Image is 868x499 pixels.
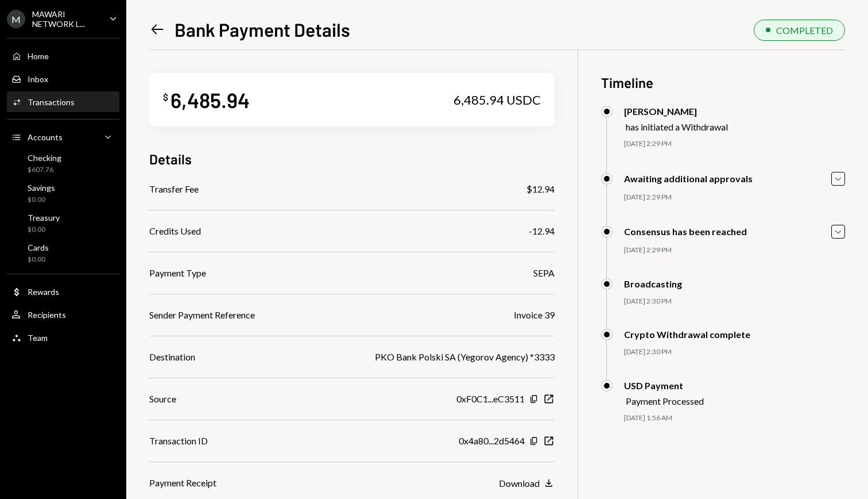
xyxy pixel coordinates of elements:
div: 6,485.94 [170,87,250,113]
div: Consensus has been reached [624,226,747,237]
div: COMPLETED [776,25,833,36]
div: MAWARI NETWORK L... [32,9,100,29]
div: Transaction ID [149,434,208,448]
div: Sender Payment Reference [149,308,255,322]
div: [DATE] 2:30 PM [624,297,845,306]
div: 6,485.94 USDC [454,92,541,108]
button: Download [499,477,555,490]
a: Home [7,45,119,66]
div: Team [28,333,48,343]
div: M [7,10,25,28]
div: $12.94 [526,182,555,196]
div: Payment Type [149,266,206,280]
div: [DATE] 2:29 PM [624,193,845,202]
div: 0x4a80...2d5464 [459,434,525,448]
h3: Details [149,149,192,168]
div: $0.00 [28,255,49,264]
div: Download [499,478,540,489]
div: [DATE] 1:56 AM [624,413,845,423]
div: Payment Receipt [149,476,216,490]
div: USD Payment [624,380,704,391]
a: Rewards [7,281,119,302]
a: Accounts [7,126,119,147]
div: Accounts [28,132,63,142]
div: SEPA [533,266,555,280]
div: $ [163,91,168,103]
a: Recipients [7,304,119,325]
a: Transactions [7,91,119,112]
div: [DATE] 2:29 PM [624,245,845,255]
div: Payment Processed [626,396,704,406]
div: Crypto Withdrawal complete [624,329,750,340]
a: Treasury$0.00 [7,209,119,237]
div: has initiated a Withdrawal [626,121,728,132]
div: Cards [28,243,49,252]
div: PKO Bank Polski SA (Yegorov Agency) *3333 [375,350,555,364]
div: Transactions [28,97,75,107]
div: Rewards [28,287,59,297]
div: Treasury [28,213,60,222]
div: 0xF0C1...eC3511 [456,392,525,406]
div: [PERSON_NAME] [624,106,728,117]
h1: Bank Payment Details [175,18,350,41]
div: $0.00 [28,225,60,235]
div: Inbox [28,74,48,84]
div: Broadcasting [624,278,682,289]
div: Transfer Fee [149,182,199,196]
div: [DATE] 2:30 PM [624,347,845,357]
a: Team [7,327,119,348]
div: Savings [28,183,55,193]
div: Checking [28,153,61,163]
div: Source [149,392,176,406]
div: $0.00 [28,195,55,205]
div: Home [28,51,49,61]
h3: Timeline [601,73,845,92]
div: $607.76 [28,165,61,175]
div: Awaiting additional approvals [624,173,753,184]
a: Savings$0.00 [7,179,119,207]
div: -12.94 [529,224,555,238]
a: Cards$0.00 [7,239,119,267]
div: Recipients [28,310,66,320]
div: Destination [149,350,195,364]
div: Invoice 39 [514,308,555,322]
div: Credits Used [149,224,201,238]
a: Checking$607.76 [7,149,119,177]
div: [DATE] 2:29 PM [624,139,845,149]
a: Inbox [7,68,119,89]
